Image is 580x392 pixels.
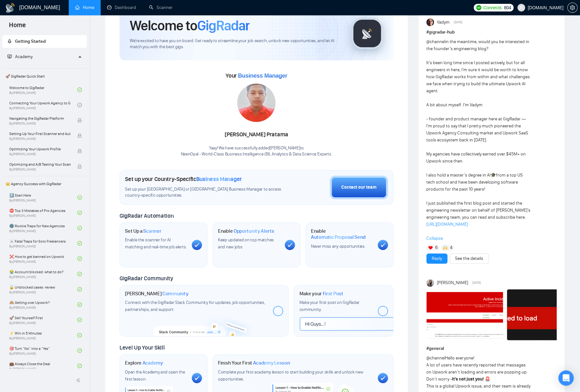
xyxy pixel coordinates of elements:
[426,38,531,228] div: in the meantime, would you be interested in the founder’s engineering blog? It’s been long time s...
[226,72,287,79] span: Your
[149,5,173,10] a: searchScanner
[125,300,265,312] span: Connect with the GigRadar Slack Community for updates, job opportunities, partnerships, and support.
[432,255,442,262] a: Reply
[9,343,77,358] a: 🎯 Turn “No” into a “Yes”By[PERSON_NAME]
[428,245,433,250] img: ❤️
[567,5,577,10] a: setting
[504,4,511,11] span: 804
[130,38,341,50] span: We're excited to have you on board. Get ready to streamline your job search, unlock new opportuni...
[9,221,77,235] a: 🌚 Rookie Traps for New AgenciesBy[PERSON_NAME]
[9,328,77,342] a: ⚡ Win in 5 MinutesBy[PERSON_NAME]
[77,287,82,291] span: check-circle
[9,267,77,281] a: 😭 Account blocked: what to do?By[PERSON_NAME]
[476,5,481,10] img: upwork-logo.png
[15,54,33,59] span: Academy
[5,3,15,13] img: logo
[181,151,332,157] p: NeenOpal - World-Class Business Intelligence (BI), Analytics & Data Science Experts .
[437,279,468,286] span: [PERSON_NAME]
[9,168,71,171] span: By [PERSON_NAME]
[9,131,71,137] span: Setting Up Your First Scanner and Auto-Bidder
[453,19,462,25] span: [DATE]
[196,176,242,183] span: Business Manager
[9,122,71,125] span: By [PERSON_NAME]
[77,256,82,261] span: check-circle
[299,300,359,312] span: Make your first post on GigRadar community.
[426,253,447,264] button: Reply
[77,164,82,169] span: lock
[426,222,468,227] a: [URL][DOMAIN_NAME]
[120,212,174,219] span: GigRadar Automation
[107,5,136,10] a: dashboardDashboard
[568,5,577,10] span: setting
[2,35,87,48] li: Getting Started
[9,98,77,112] a: Connecting Your Upwork Agency to GigRadarBy[PERSON_NAME]
[426,289,503,340] img: F09HL8K86MB-image%20(1).png
[9,152,71,156] span: By [PERSON_NAME]
[311,228,373,240] h1: Enable
[426,19,434,26] img: Vadym
[125,228,161,234] h1: Set Up a
[125,369,185,382] span: Open the Academy and open the first lesson.
[218,228,274,234] h1: Enable
[9,298,77,312] a: 🙈 Getting over Upwork?By[PERSON_NAME]
[7,54,33,59] span: Academy
[3,70,86,83] span: 🚀 GigRadar Quick Start
[143,360,163,366] span: Academy
[9,359,77,373] a: 💼 Always Close the DealBy[PERSON_NAME]
[237,84,275,122] img: 1709025729189-WhatsApp%20Image%202024-02-27%20at%2009.26.12-2.jpeg
[491,172,496,178] span: 🎓
[77,87,82,92] span: check-circle
[130,17,250,34] h1: Welcome to
[253,360,290,366] span: Academy Lesson
[426,39,445,44] span: @channel
[120,344,165,351] span: Level Up Your Skill
[9,252,77,266] a: ❌ How to get banned on UpworkBy[PERSON_NAME]
[75,5,94,10] a: homeHome
[9,83,77,97] a: Welcome to GigRadarBy[PERSON_NAME]
[485,376,490,382] span: 🚨
[9,190,77,204] a: 1️⃣ Start HereBy[PERSON_NAME]
[77,118,82,123] span: lock
[9,282,77,296] a: 🔓 Unblocked cases: reviewBy[PERSON_NAME]
[181,129,332,140] div: [PERSON_NAME] Pratama
[7,54,12,59] span: fund-projection-screen
[9,115,71,122] span: Navigating the GigRadar Platform
[426,279,434,287] img: Mariia Heshka
[426,29,557,36] h1: # gigradar-hub
[426,355,445,361] span: @channel
[472,280,481,286] span: [DATE]
[426,345,557,352] h1: # general
[238,72,287,79] span: Business Manager
[77,333,82,337] span: check-circle
[181,145,332,157] div: Yaay! We have successfully added [PERSON_NAME] to
[77,302,82,307] span: check-circle
[567,3,577,13] button: setting
[125,186,283,199] span: Set up your [GEOGRAPHIC_DATA] or [GEOGRAPHIC_DATA] Business Manager to access country-specific op...
[3,177,86,190] span: 👑 Agency Success with GigRadar
[483,4,502,11] span: Connects:
[437,19,449,26] span: Vadym
[218,369,363,382] span: Complete your first academy lesson to start building your skills and unlock new opportunities.
[153,312,254,336] img: slackcommunity-bg.png
[77,272,82,276] span: check-circle
[77,318,82,322] span: check-circle
[311,244,365,249] span: Never miss any opportunities.
[7,39,12,43] span: rocket
[330,176,388,199] button: Contact our team
[77,133,82,138] span: lock
[519,5,523,10] span: user
[9,146,71,152] span: Optimizing Your Upwork Profile
[299,290,343,297] h1: Make your
[9,161,71,168] span: Optimizing and A/B Testing Your Scanner for Better Results
[77,226,82,230] span: check-circle
[162,290,188,297] span: Community
[351,18,383,49] img: gigradar-logo.png
[125,290,188,297] h1: [PERSON_NAME]
[234,228,274,234] span: Opportunity Alerts
[426,235,557,242] span: Collapse
[77,195,82,200] span: check-circle
[435,245,438,251] span: 6
[125,360,163,366] h1: Explore
[15,39,46,44] span: Getting Started
[77,348,82,353] span: check-circle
